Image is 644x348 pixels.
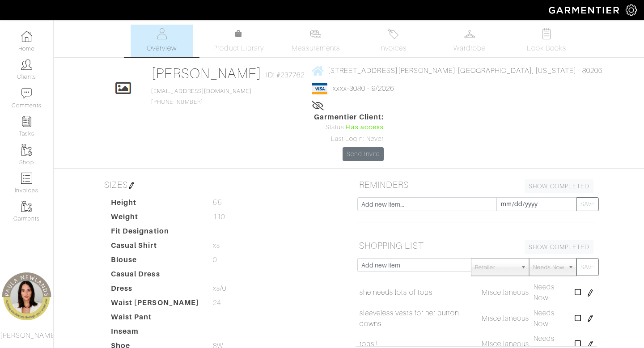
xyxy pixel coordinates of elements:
img: pen-cf24a1663064a2ec1b9c1bd2387e9de7a2fa800b781884d57f21acf72779bad2.png [128,182,135,189]
img: measurements-466bbee1fd09ba9460f595b01e5d73f9e2bff037440d3c8f018324cb6cdf7a4a.svg [310,28,321,39]
img: pen-cf24a1663064a2ec1b9c1bd2387e9de7a2fa800b781884d57f21acf72779bad2.png [587,341,594,348]
span: Wardrobe [453,43,486,54]
a: xxxx-3080 - 9/2026 [333,85,394,93]
img: todo-9ac3debb85659649dc8f770b8b6100bb5dab4b48dedcbae339e5042a72dfd3cc.svg [541,28,552,39]
img: pen-cf24a1663064a2ec1b9c1bd2387e9de7a2fa800b781884d57f21acf72779bad2.png [587,289,594,297]
a: she needs lots of tops [360,287,432,298]
span: Measurements [292,43,340,54]
img: garments-icon-b7da505a4dc4fd61783c78ac3ca0ef83fa9d6f193b1c9dc38574b1d14d53ca28.png [21,201,32,212]
span: Needs Now [534,309,555,328]
img: visa-934b35602734be37eb7d5d7e5dbcd2044c359bf20a24dc3361ca3fa54326a8a7.png [312,83,327,94]
dt: Weight [104,212,206,226]
dt: Blouse [104,255,206,269]
span: Has access [345,123,384,132]
span: [PHONE_NUMBER] [151,88,251,105]
button: SAVE [576,258,599,276]
span: Needs Now [534,283,555,302]
a: Wardrobe [438,25,501,57]
dt: Waist [PERSON_NAME] [104,297,206,312]
a: Send Invite [343,147,384,161]
span: 24 [213,297,221,308]
span: 110 [213,212,225,222]
dt: Fit Designation [104,226,206,240]
a: SHOW COMPLETED [525,179,593,193]
a: Overview [131,25,193,57]
span: Product Library [213,43,264,54]
img: garmentier-logo-header-white-b43fb05a5012e4ada735d5af1a66efaba907eab6374d6393d1fbf88cb4ef424d.png [544,2,626,18]
span: xs [213,240,220,251]
img: basicinfo-40fd8af6dae0f16599ec9e87c0ef1c0a1fdea2edbe929e3d69a839185d80c458.svg [156,28,167,39]
a: Measurements [284,25,347,57]
a: SHOW COMPLETED [525,240,593,254]
a: [PERSON_NAME] [151,65,262,81]
input: Add new item [357,258,471,272]
a: Product Library [208,29,270,54]
img: clients-icon-6bae9207a08558b7cb47a8932f037763ab4055f8c8b6bfacd5dc20c3e0201464.png [21,59,32,70]
span: Miscellaneous [482,314,530,323]
span: [STREET_ADDRESS][PERSON_NAME] [GEOGRAPHIC_DATA], [US_STATE] - 80206 [328,67,602,75]
dt: Waist Pant [104,312,206,326]
h5: SHOPPING LIST [356,237,597,255]
img: pen-cf24a1663064a2ec1b9c1bd2387e9de7a2fa800b781884d57f21acf72779bad2.png [587,315,594,322]
a: sleeveless vests for her button downs [360,308,477,329]
span: xs/0 [213,283,226,294]
a: Invoices [361,25,424,57]
a: [STREET_ADDRESS][PERSON_NAME] [GEOGRAPHIC_DATA], [US_STATE] - 80206 [312,65,602,76]
span: Look Books [527,43,567,54]
div: Status: [314,123,384,132]
img: gear-icon-white-bd11855cb880d31180b6d7d6211b90ccbf57a29d726f0c71d8c61bd08dd39cc2.png [626,4,637,16]
div: Last Login: Never [314,134,384,144]
span: 5'5 [213,197,222,208]
span: ID: #237762 [266,70,305,81]
dt: Inseam [104,326,206,340]
span: Invoices [379,43,407,54]
span: Needs Now [533,259,564,276]
img: reminder-icon-8004d30b9f0a5d33ae49ab947aed9ed385cf756f9e5892f1edd6e32f2345188e.png [21,116,32,127]
dt: Dress [104,283,206,297]
img: comment-icon-a0a6a9ef722e966f86d9cbdc48e553b5cf19dbc54f86b18d962a5391bc8f6eb6.png [21,88,32,99]
span: Miscellaneous [482,289,530,297]
img: wardrobe-487a4870c1b7c33e795ec22d11cfc2ed9d08956e64fb3008fe2437562e282088.svg [464,28,475,39]
dt: Height [104,197,206,212]
a: [EMAIL_ADDRESS][DOMAIN_NAME] [151,88,251,94]
img: dashboard-icon-dbcd8f5a0b271acd01030246c82b418ddd0df26cd7fceb0bd07c9910d44c42f6.png [21,31,32,42]
span: Garmentier Client: [314,112,384,123]
img: garments-icon-b7da505a4dc4fd61783c78ac3ca0ef83fa9d6f193b1c9dc38574b1d14d53ca28.png [21,144,32,156]
button: SAVE [576,197,599,211]
input: Add new item... [357,197,497,211]
span: Retailer [475,259,517,276]
img: orders-icon-0abe47150d42831381b5fb84f609e132dff9fe21cb692f30cb5eec754e2cba89.png [21,173,32,184]
h5: REMINDERS [356,176,597,194]
span: Miscellaneous [482,340,530,348]
dt: Casual Shirt [104,240,206,255]
span: Overview [147,43,177,54]
a: Look Books [515,25,578,57]
dt: Casual Dress [104,269,206,283]
h5: SIZES [101,176,342,194]
img: orders-27d20c2124de7fd6de4e0e44c1d41de31381a507db9b33961299e4e07d508b8c.svg [387,28,398,39]
span: 0 [213,255,217,265]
